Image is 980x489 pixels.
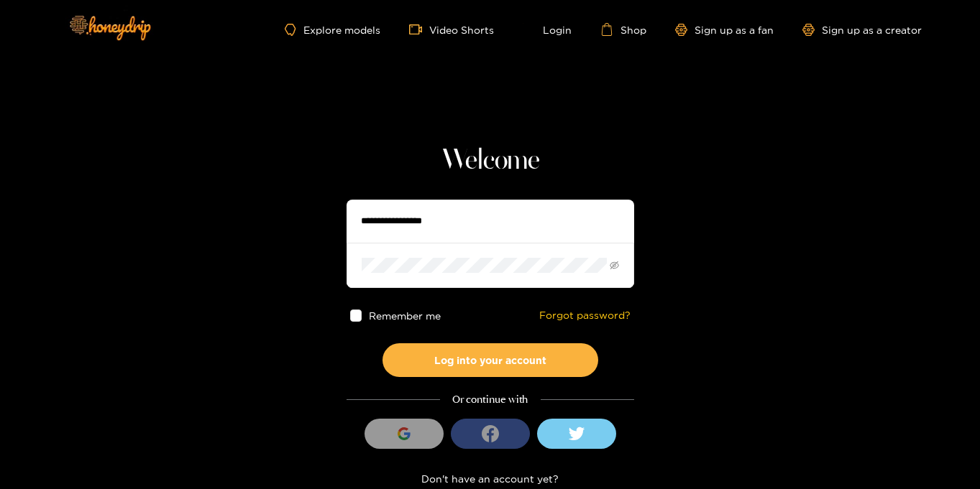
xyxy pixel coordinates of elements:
[523,23,572,36] a: Login
[347,470,634,487] div: Don't have an account yet?
[285,24,380,36] a: Explore models
[347,144,634,178] h1: Welcome
[802,24,922,36] a: Sign up as a creator
[539,309,631,322] a: Forgot password?
[409,23,429,36] span: video-camera
[369,310,441,321] span: Remember me
[600,23,646,36] a: Shop
[383,343,598,377] button: Log into your account
[409,23,494,36] a: Video Shorts
[675,24,774,36] a: Sign up as a fan
[347,391,634,408] div: Or continue with
[610,261,619,270] span: eye-invisible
